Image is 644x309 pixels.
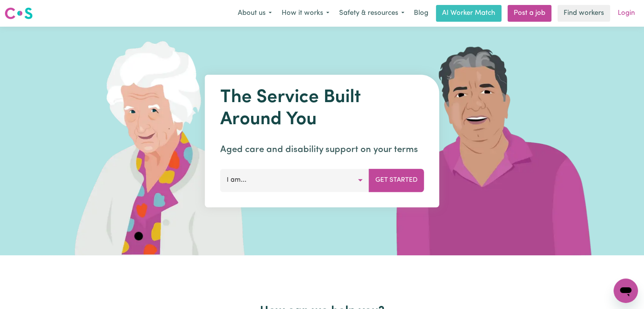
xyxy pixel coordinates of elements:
[508,5,551,22] a: Post a job
[409,5,433,22] a: Blog
[277,5,334,21] button: How it works
[369,169,424,192] button: Get Started
[614,279,638,303] iframe: Button to launch messaging window
[5,5,33,22] a: Careseekers logo
[557,5,610,22] a: Find workers
[233,5,277,21] button: About us
[5,6,33,20] img: Careseekers logo
[220,143,424,157] p: Aged care and disability support on your terms
[220,87,424,131] h1: The Service Built Around You
[220,169,369,192] button: I am...
[613,5,639,22] a: Login
[334,5,409,21] button: Safety & resources
[436,5,501,22] a: AI Worker Match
